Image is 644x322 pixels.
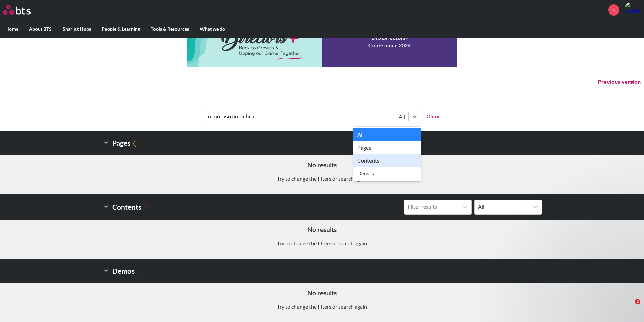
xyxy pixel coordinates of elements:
[353,128,421,141] div: All
[145,20,194,38] label: Tools & Resources
[24,20,57,38] label: About BTS
[5,175,639,182] p: Try to change the filters or search again
[5,303,639,311] p: Try to change the filters or search again
[96,20,145,38] label: People & Learning
[5,225,639,234] h5: No results
[598,78,641,86] button: Previous version
[353,154,421,167] div: Contents
[5,289,639,298] h5: No results
[187,16,457,67] a: Conference 2024
[408,203,455,210] div: Filter results
[5,240,639,247] p: Try to change the filters or search again
[509,177,644,304] iframe: Intercom notifications message
[204,109,353,124] input: Find contents, pages and demos...
[624,2,641,18] img: Rachel Fordyce
[3,5,31,15] img: BTS Logo
[353,141,421,154] div: Pages
[102,264,144,278] h2: Demos
[478,203,526,210] div: All
[102,136,140,150] h2: Pages
[635,299,640,304] span: 2
[421,109,440,124] button: Clear
[357,113,405,120] div: All
[621,299,637,315] iframe: Intercom live chat
[624,2,641,18] a: Profile
[353,167,421,180] div: Demos
[102,200,151,215] h2: Contents
[57,20,96,38] label: Sharing Hubs
[608,4,619,16] a: +
[5,160,639,170] h5: No results
[194,20,231,38] label: What we do
[3,5,43,15] a: Go home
